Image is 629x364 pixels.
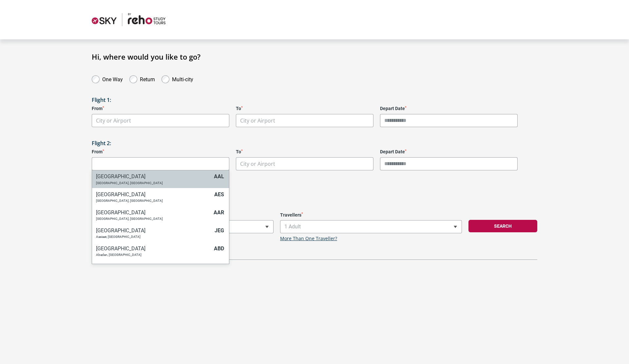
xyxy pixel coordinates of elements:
span: City or Airport [92,157,229,170]
label: One Way [102,75,123,83]
span: City or Airport [96,117,131,124]
span: AAL [214,173,224,180]
a: More Than One Traveller? [280,236,337,241]
span: 1 Adult [280,220,462,233]
h1: Hi, where would you like to go? [92,52,537,61]
label: To [236,106,373,111]
p: [GEOGRAPHIC_DATA], [GEOGRAPHIC_DATA] [96,181,211,185]
button: Search [468,220,537,232]
span: City or Airport [236,114,373,127]
label: Multi-city [172,75,193,83]
p: Aasiaat, [GEOGRAPHIC_DATA] [96,235,211,239]
label: To [236,149,373,155]
span: AES [214,191,224,198]
label: Depart Date [380,149,518,155]
input: Search [92,157,229,170]
span: 1 Adult [280,220,462,233]
label: Depart Date [380,106,518,111]
span: City or Airport [236,114,373,127]
h6: [GEOGRAPHIC_DATA] [96,263,211,269]
label: Return [140,75,155,83]
label: From [92,149,229,155]
span: City or Airport [236,158,373,170]
span: City or Airport [240,117,275,124]
span: AAR [214,209,224,216]
span: City or Airport [240,160,275,167]
span: City or Airport [236,157,373,170]
h6: [GEOGRAPHIC_DATA] [96,209,210,216]
p: Abadan, [GEOGRAPHIC_DATA] [96,253,211,257]
span: ABD [214,245,224,252]
h3: Flight 1: [92,97,537,103]
label: From [92,106,229,111]
span: ABF [214,263,224,269]
p: [GEOGRAPHIC_DATA], [GEOGRAPHIC_DATA] [96,217,210,221]
span: City or Airport [92,114,229,127]
span: City or Airport [92,114,229,127]
span: JEG [215,227,224,234]
h6: [GEOGRAPHIC_DATA] [96,191,211,198]
h6: [GEOGRAPHIC_DATA] [96,245,211,252]
p: [GEOGRAPHIC_DATA], [GEOGRAPHIC_DATA] [96,199,211,203]
h6: [GEOGRAPHIC_DATA] [96,227,211,234]
h6: [GEOGRAPHIC_DATA] [96,173,211,180]
h3: Flight 2: [92,140,537,146]
label: Travellers [280,212,462,218]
